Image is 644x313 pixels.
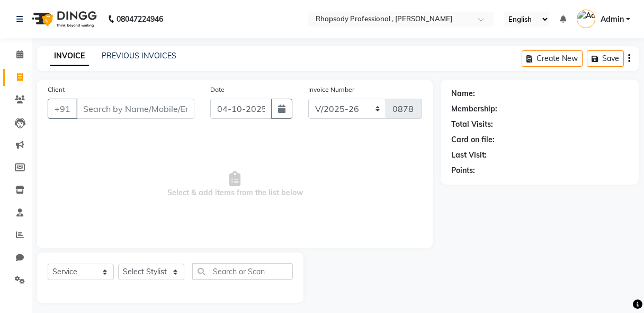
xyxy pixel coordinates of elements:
[48,132,422,238] span: Select & add items from the list below
[117,4,163,34] b: 08047224946
[451,103,497,115] div: Membership:
[210,85,225,94] label: Date
[451,134,495,145] div: Card on file:
[192,263,293,280] input: Search or Scan
[27,4,100,34] img: logo
[577,10,595,28] img: Admin
[308,85,354,94] label: Invoice Number
[451,150,487,161] div: Last Visit:
[451,88,475,99] div: Name:
[102,51,176,60] a: PREVIOUS INVOICES
[451,165,475,176] div: Points:
[48,99,77,119] button: +91
[601,14,624,25] span: Admin
[76,99,194,119] input: Search by Name/Mobile/Email/Code
[587,50,624,67] button: Save
[48,85,65,94] label: Client
[50,47,89,66] a: INVOICE
[451,119,493,130] div: Total Visits:
[522,50,583,67] button: Create New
